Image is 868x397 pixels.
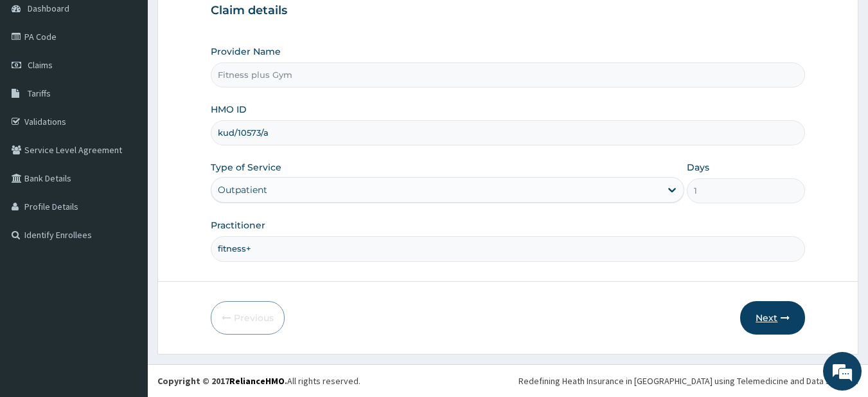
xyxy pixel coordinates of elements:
[148,364,868,397] footer: All rights reserved.
[75,117,177,247] span: We're online!
[740,301,805,335] button: Next
[211,236,806,261] input: Enter Name
[687,161,709,174] label: Days
[211,6,242,37] div: Minimize live chat window
[28,59,53,71] span: Claims
[157,375,287,387] strong: Copyright © 2017 .
[24,64,52,97] img: d_794563401_company_1708531726252_794563401
[211,161,281,174] label: Type of Service
[211,4,806,18] h3: Claim details
[211,219,265,232] label: Practitioner
[28,88,51,99] span: Tariffs
[211,120,806,145] input: Enter HMO ID
[518,374,858,387] div: Redefining Heath Insurance in [GEOGRAPHIC_DATA] using Telemedicine and Data Science!
[211,301,285,335] button: Previous
[28,3,69,14] span: Dashboard
[211,103,247,116] label: HMO ID
[67,72,216,89] div: Chat with us now
[211,45,281,58] label: Provider Name
[6,262,245,307] textarea: Type your message and hit 'Enter'
[229,375,285,387] a: RelianceHMO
